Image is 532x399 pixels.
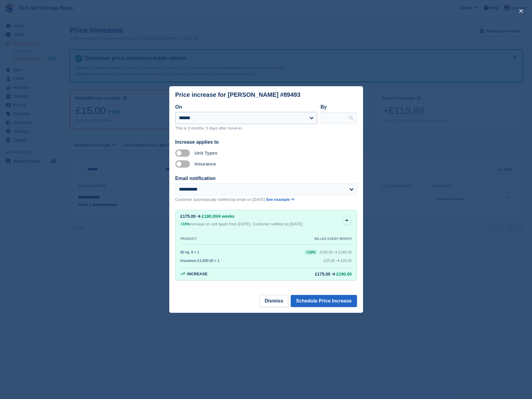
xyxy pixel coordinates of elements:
[180,237,197,241] div: PRODUCT
[217,214,235,219] span: /4 weeks
[180,221,190,227] div: +10%
[180,259,220,263] div: Insurance £3,000.00 × 1
[315,272,330,276] div: £175.00
[324,259,335,263] div: £25.00
[175,125,317,131] p: This is 3 months, 5 days after move-in.
[180,250,200,254] div: 80 sq. ft × 1
[195,150,218,155] label: Unit Types
[291,295,357,307] button: Schedule Price Increase
[175,176,216,181] label: Email notification
[175,163,192,164] label: Apply to insurance
[320,250,333,254] div: £150.00
[175,91,301,98] div: Price increase for [PERSON_NAME] #89493
[180,214,196,219] div: £175.00
[266,197,290,202] span: See example
[516,6,526,16] button: close
[187,272,207,276] span: Increase
[336,272,352,276] span: £190.00
[175,104,182,110] label: On
[175,152,192,153] label: Apply to unit types
[259,295,288,307] button: Dismiss
[175,197,265,203] p: Customer automatically notified by email on [DATE]
[266,197,294,203] a: See example
[253,222,302,226] span: Customer notified on [DATE]
[202,214,217,219] span: £190.00
[195,161,216,166] label: Insurance
[339,250,352,254] span: £165.00
[341,259,352,263] span: £25.00
[315,237,352,241] div: BILLED EVERY MONTH
[321,104,327,110] label: By
[180,222,252,226] span: increase on unit types from [DATE].
[304,250,317,255] div: +10%
[175,139,357,146] div: Increase applies to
